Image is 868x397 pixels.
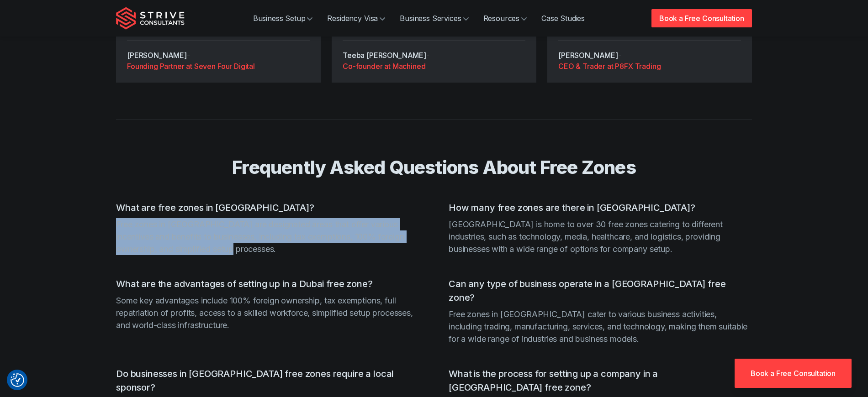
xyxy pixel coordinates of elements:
p: Free zones in [GEOGRAPHIC_DATA] cater to various business activities, including trading, manufact... [449,308,752,345]
p: [GEOGRAPHIC_DATA] is home to over 30 free zones catering to different industries, such as technol... [449,218,752,255]
img: Revisit consent button [11,373,24,387]
h3: What is the process for setting up a company in a [GEOGRAPHIC_DATA] free zone? [449,367,752,394]
h2: Frequently Asked Questions About Free Zones [142,156,726,179]
a: Case Studies [534,9,592,27]
cite: Teeba [PERSON_NAME] [343,51,426,60]
cite: [PERSON_NAME] [127,51,187,60]
a: Business Setup [246,9,320,27]
h3: How many free zones are there in [GEOGRAPHIC_DATA]? [449,201,752,214]
h3: Can any type of business operate in a [GEOGRAPHIC_DATA] free zone? [449,277,752,304]
a: CEO & Trader at P8FX Trading [558,61,741,72]
a: Founding Partner at Seven Four Digital [127,61,310,72]
cite: [PERSON_NAME] [558,51,618,60]
img: Strive Consultants [116,7,185,30]
h3: What are free zones in [GEOGRAPHIC_DATA]? [116,201,419,214]
a: Resources [476,9,535,27]
h3: Do businesses in [GEOGRAPHIC_DATA] free zones require a local sponsor? [116,367,419,394]
p: Free zones in [GEOGRAPHIC_DATA] are designated areas that offer various incentives and benefits t... [116,218,419,255]
a: Co-founder at Machined [343,61,525,72]
h3: What are the advantages of setting up in a Dubai free zone? [116,277,419,291]
div: - [343,40,525,72]
a: Book a Free Consultation [735,359,852,388]
a: Residency Visa [320,9,392,27]
button: Consent Preferences [11,373,24,387]
a: Business Services [392,9,476,27]
a: Book a Free Consultation [651,9,752,27]
div: - [127,40,310,72]
p: Some key advantages include 100% foreign ownership, tax exemptions, full repatriation of profits,... [116,294,419,331]
div: - [558,40,741,72]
